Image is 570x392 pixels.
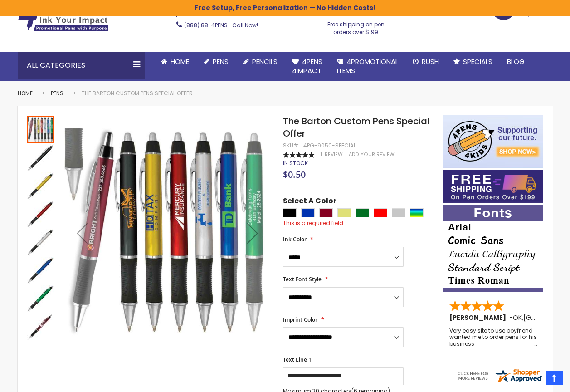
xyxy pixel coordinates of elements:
span: Specials [463,57,492,66]
div: Green [356,208,369,217]
div: The Barton Custom Pens Special Offer [27,200,55,228]
a: Home [18,89,33,97]
span: - Call Now! [184,21,258,29]
a: Blog [500,52,532,72]
div: Availability [283,160,308,167]
span: 1 [321,151,322,158]
div: The Barton Custom Pens Special Offer [27,228,55,256]
span: Rush [422,57,439,66]
div: Red [374,208,387,217]
span: Ink Color [283,235,307,243]
span: 4Pens 4impact [292,57,322,75]
span: Pencils [252,57,278,66]
img: 4pens 4 kids [443,115,543,168]
span: The Barton Custom Pens Special Offer [283,115,429,140]
a: Specials [446,52,500,72]
img: The Barton Custom Pens Special Offer [27,172,54,200]
div: Black [283,208,297,217]
a: 4PROMOTIONALITEMS [330,52,405,81]
span: Pens [213,57,229,66]
span: Text Font Style [283,275,322,283]
div: Very easy site to use boyfriend wanted me to order pens for his business [449,328,537,347]
a: Home [154,52,196,72]
div: The Barton Custom Pens Special Offer [27,256,55,284]
div: The Barton Custom Pens Special Offer [27,115,55,143]
a: Rush [405,52,446,72]
img: 4Pens Custom Pens and Promotional Products [18,3,108,32]
div: The Barton Custom Pens Special Offer [27,171,55,200]
div: All Categories [18,52,145,79]
img: The Barton Custom Pens Special Offer [27,144,54,171]
span: Review [325,151,343,158]
span: [PERSON_NAME] [449,313,509,322]
img: The Barton Custom Pens Special Offer [27,257,54,284]
div: Assorted [410,208,424,217]
img: The Barton Custom Pens Special Offer [27,285,54,312]
div: The Barton Custom Pens Special Offer [27,284,55,312]
img: font-personalization-examples [443,205,543,292]
div: This is a required field. [283,220,434,227]
a: Add Your Review [349,151,395,158]
div: Burgundy [319,208,333,217]
span: Text Line 1 [283,356,312,363]
span: $0.50 [283,168,306,181]
div: Silver [392,208,405,217]
a: Pencils [236,52,285,72]
a: (888) 88-4PENS [184,21,228,29]
div: Next [234,115,271,351]
img: 4pens.com widget logo [456,367,543,384]
div: The Barton Custom Pens Special Offer [27,143,55,171]
li: The Barton Custom Pens Special Offer [82,90,193,97]
div: Gold [337,208,351,217]
div: Blue [301,208,315,217]
img: The Barton Custom Pens Special Offer [27,229,54,256]
strong: SKU [283,142,300,149]
a: Top [546,371,563,385]
span: Blog [507,57,525,66]
span: In stock [283,159,308,167]
span: Imprint Color [283,316,317,323]
span: Select A Color [283,196,336,208]
img: The Barton Custom Pens Special Offer [64,128,271,336]
a: 1 Review [321,151,344,158]
span: OK [513,313,522,322]
a: 4pens.com certificate URL [456,378,543,386]
div: Previous [64,115,100,351]
img: The Barton Custom Pens Special Offer [27,201,54,228]
a: 4Pens4impact [285,52,330,81]
div: 4PG-9050-SPECIAL [303,142,356,149]
img: The Barton Custom Pens Special Offer [27,313,54,340]
a: Pens [51,89,63,97]
div: Free shipping on pen orders over $199 [318,17,394,35]
div: The Barton Custom Pens Special Offer [27,312,54,340]
a: Pens [196,52,236,72]
img: Free shipping on orders over $199 [443,170,543,203]
span: 4PROMOTIONAL ITEMS [337,57,398,75]
div: 100% [283,152,315,158]
span: Home [171,57,189,66]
